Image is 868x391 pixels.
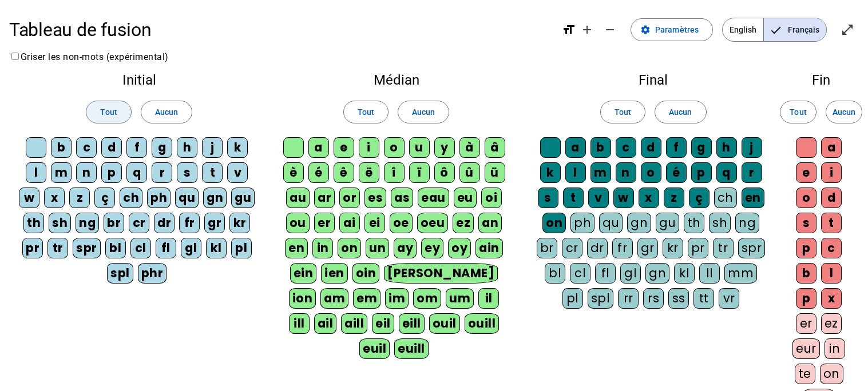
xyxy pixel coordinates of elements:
[334,162,354,183] div: ê
[616,162,636,183] div: n
[588,187,609,208] div: v
[764,18,826,41] span: Français
[836,18,859,41] button: Entrer en plein écran
[141,101,192,123] button: Aucun
[418,187,449,208] div: eau
[107,263,133,284] div: spl
[44,187,65,208] div: x
[104,213,124,233] div: br
[603,23,617,37] mat-icon: remove
[126,137,147,158] div: f
[796,238,817,258] div: p
[821,137,842,158] div: a
[94,187,115,208] div: ç
[22,238,43,258] div: pr
[485,162,505,183] div: ü
[563,187,584,208] div: t
[312,238,333,258] div: in
[821,187,842,208] div: d
[562,23,576,37] mat-icon: format_size
[645,263,669,284] div: gn
[289,313,310,334] div: ill
[409,162,430,183] div: ï
[689,187,710,208] div: ç
[394,338,428,359] div: euill
[599,213,623,233] div: qu
[716,162,737,183] div: q
[570,263,590,284] div: cl
[129,213,149,233] div: cr
[384,263,498,284] div: [PERSON_NAME]
[841,23,854,37] mat-icon: open_in_full
[580,23,594,37] mat-icon: add
[616,137,636,158] div: c
[409,137,430,158] div: u
[465,313,499,334] div: ouill
[821,213,842,233] div: t
[742,162,762,183] div: r
[372,313,394,334] div: eil
[155,105,178,119] span: Aucun
[51,162,72,183] div: m
[320,288,348,309] div: am
[314,187,335,208] div: ar
[399,313,425,334] div: eill
[637,238,658,258] div: gr
[47,238,68,258] div: tr
[339,213,360,233] div: ai
[286,187,310,208] div: au
[448,238,471,258] div: oy
[821,162,842,183] div: i
[540,162,561,183] div: k
[688,238,708,258] div: pr
[796,263,817,284] div: b
[391,187,413,208] div: as
[722,18,827,42] mat-button-toggle-group: Language selection
[434,162,455,183] div: ô
[792,338,820,359] div: eur
[130,238,151,258] div: cl
[69,187,90,208] div: z
[716,137,737,158] div: h
[742,137,762,158] div: j
[366,238,389,258] div: un
[663,238,683,258] div: kr
[693,288,714,309] div: tt
[796,213,817,233] div: s
[285,238,308,258] div: en
[385,288,409,309] div: im
[780,101,817,123] button: Tout
[76,162,97,183] div: n
[669,105,692,119] span: Aucun
[177,137,197,158] div: h
[478,288,499,309] div: il
[204,213,225,233] div: gr
[398,101,449,123] button: Aucun
[202,162,223,183] div: t
[833,105,855,119] span: Aucun
[742,187,764,208] div: en
[691,162,712,183] div: p
[542,213,566,233] div: on
[532,73,774,87] h2: Final
[735,213,759,233] div: ng
[100,105,117,119] span: Tout
[9,11,553,48] h1: Tableau de fusion
[640,25,651,35] mat-icon: settings
[796,313,817,334] div: er
[795,364,815,384] div: te
[600,101,645,123] button: Tout
[481,187,502,208] div: oi
[126,162,147,183] div: q
[227,137,248,158] div: k
[723,18,763,41] span: English
[674,263,695,284] div: kl
[384,137,405,158] div: o
[156,238,176,258] div: fl
[643,288,664,309] div: rs
[105,238,126,258] div: bl
[19,187,39,208] div: w
[364,213,385,233] div: ei
[227,162,248,183] div: v
[655,101,706,123] button: Aucun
